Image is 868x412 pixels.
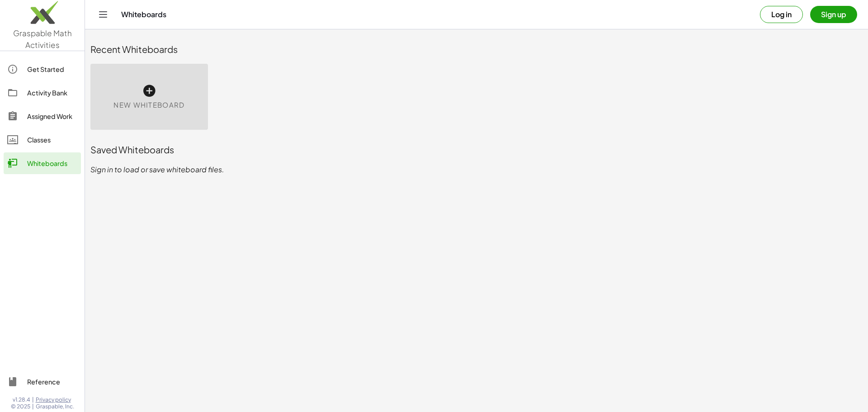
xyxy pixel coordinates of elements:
[90,164,863,175] p: Sign in to load or save whiteboard files.
[760,6,803,23] button: Log in
[810,6,857,23] button: Sign up
[32,403,34,410] span: |
[4,82,81,104] a: Activity Bank
[27,158,77,169] div: Whiteboards
[13,396,30,403] span: v1.28.4
[90,143,863,156] div: Saved Whiteboards
[96,7,110,22] button: Toggle navigation
[4,152,81,174] a: Whiteboards
[27,376,77,387] div: Reference
[32,396,34,403] span: |
[4,105,81,127] a: Assigned Work
[36,403,74,410] span: Graspable, Inc.
[4,129,81,151] a: Classes
[113,100,184,110] span: New Whiteboard
[11,403,30,410] span: © 2025
[27,64,77,75] div: Get Started
[90,43,863,56] div: Recent Whiteboards
[13,28,72,50] span: Graspable Math Activities
[27,134,77,145] div: Classes
[36,396,74,403] a: Privacy policy
[4,371,81,393] a: Reference
[27,87,77,98] div: Activity Bank
[4,58,81,80] a: Get Started
[27,111,77,122] div: Assigned Work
